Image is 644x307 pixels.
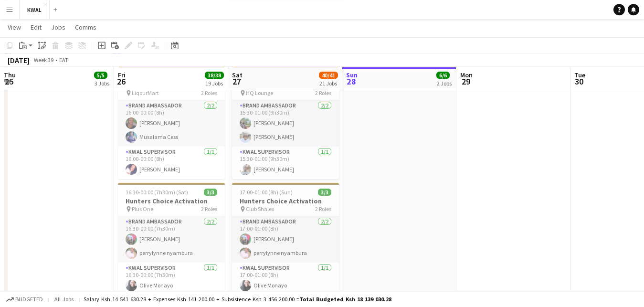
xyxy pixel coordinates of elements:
[574,71,585,79] span: Tue
[118,100,225,147] app-card-role: Brand Ambassador2/216:00-00:00 (8h)[PERSON_NAME]Musalama Cess
[4,21,25,33] a: View
[437,80,452,87] div: 2 Jobs
[205,80,223,87] div: 19 Jobs
[59,56,68,64] div: EAT
[47,21,69,33] a: Jobs
[201,89,217,96] span: 2 Roles
[118,147,225,179] app-card-role: KWAL SUPERVISOR1/116:00-00:00 (8h)[PERSON_NAME]
[118,216,225,263] app-card-role: Brand Ambassador2/216:30-00:00 (7h30m)[PERSON_NAME]perrylynne nyambura
[20,0,50,19] button: KWAL
[126,189,188,196] span: 16:30-00:00 (7h30m) (Sat)
[27,21,45,33] a: Edit
[232,100,339,147] app-card-role: Brand Ambassador2/215:30-01:00 (9h30m)[PERSON_NAME][PERSON_NAME]
[573,76,585,87] span: 30
[346,71,358,79] span: Sun
[240,189,293,196] span: 17:00-01:00 (8h) (Sun)
[246,205,274,212] span: Club Shalex
[232,197,339,205] h3: Hunters Choice Activation
[2,76,16,87] span: 25
[318,189,331,196] span: 3/3
[319,80,338,87] div: 21 Jobs
[460,71,473,79] span: Mon
[53,296,75,303] span: All jobs
[15,296,43,303] span: Budgeted
[118,67,225,179] app-job-card: 16:00-00:00 (8h) (Sat)3/3Hunters Choice Activation LiqourMart2 RolesBrand Ambassador2/216:00-00:0...
[75,23,96,32] span: Comms
[205,72,224,79] span: 38/38
[118,263,225,295] app-card-role: KWAL SUPERVISOR1/116:30-00:00 (7h30m)Olive Monayo
[5,294,44,305] button: Budgeted
[116,76,126,87] span: 26
[299,296,391,303] span: Total Budgeted Ksh 18 139 030.28
[436,72,450,79] span: 6/6
[84,296,391,303] div: Salary Ksh 14 541 630.28 + Expenses Ksh 141 200.00 + Subsistence Ksh 3 456 200.00 =
[231,76,243,87] span: 27
[201,205,217,212] span: 2 Roles
[232,263,339,295] app-card-role: KWAL SUPERVISOR1/117:00-01:00 (8h)Olive Monayo
[8,23,21,32] span: View
[32,56,55,64] span: Week 39
[345,76,358,87] span: 28
[232,147,339,179] app-card-role: KWAL SUPERVISOR1/115:30-01:00 (9h30m)[PERSON_NAME]
[95,80,109,87] div: 3 Jobs
[132,89,159,96] span: LiqourMart
[204,189,217,196] span: 3/3
[4,71,16,79] span: Thu
[31,23,42,32] span: Edit
[232,216,339,263] app-card-role: Brand Ambassador2/217:00-01:00 (8h)[PERSON_NAME]perrylynne nyambura
[232,67,339,179] app-job-card: 15:30-01:00 (9h30m) (Sun)3/3Hunters Choice Activation HQ Lounge2 RolesBrand Ambassador2/215:30-01...
[315,89,331,96] span: 2 Roles
[51,23,65,32] span: Jobs
[118,71,126,79] span: Fri
[118,197,225,205] h3: Hunters Choice Activation
[132,205,153,212] span: Plus One
[8,55,30,65] div: [DATE]
[232,183,339,295] app-job-card: 17:00-01:00 (8h) (Sun)3/3Hunters Choice Activation Club Shalex2 RolesBrand Ambassador2/217:00-01:...
[71,21,100,33] a: Comms
[459,76,473,87] span: 29
[118,183,225,295] app-job-card: 16:30-00:00 (7h30m) (Sat)3/3Hunters Choice Activation Plus One2 RolesBrand Ambassador2/216:30-00:...
[246,89,273,96] span: HQ Lounge
[232,71,243,79] span: Sat
[94,72,107,79] span: 5/5
[315,205,331,212] span: 2 Roles
[319,72,338,79] span: 40/41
